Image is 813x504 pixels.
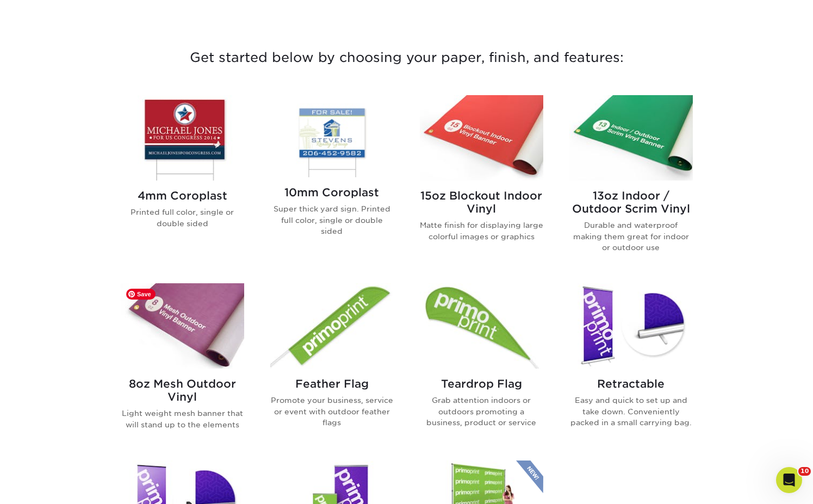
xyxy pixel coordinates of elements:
[569,189,693,215] h2: 13oz Indoor / Outdoor Scrim Vinyl
[270,95,394,177] img: 10mm Coroplast Signs
[270,283,394,447] a: Feather Flag Flags Feather Flag Promote your business, service or event with outdoor feather flags
[270,203,394,237] p: Super thick yard sign. Printed full color, single or double sided
[121,283,244,369] img: 8oz Mesh Outdoor Vinyl Banners
[420,189,543,215] h2: 15oz Blockout Indoor Vinyl
[569,395,693,428] p: Easy and quick to set up and take down. Conveniently packed in a small carrying bag.
[121,189,244,202] h2: 4mm Coroplast
[569,95,693,181] img: 13oz Indoor / Outdoor Scrim Vinyl Banners
[420,283,543,369] img: Teardrop Flag Flags
[420,283,543,447] a: Teardrop Flag Flags Teardrop Flag Grab attention indoors or outdoors promoting a business, produc...
[270,395,394,428] p: Promote your business, service or event with outdoor feather flags
[420,95,543,181] img: 15oz Blockout Indoor Vinyl Banners
[420,95,543,270] a: 15oz Blockout Indoor Vinyl Banners 15oz Blockout Indoor Vinyl Matte finish for displaying large c...
[420,395,543,428] p: Grab attention indoors or outdoors promoting a business, product or service
[121,207,244,229] p: Printed full color, single or double sided
[420,377,543,390] h2: Teardrop Flag
[270,377,394,390] h2: Feather Flag
[89,33,725,82] h3: Get started below by choosing your paper, finish, and features:
[121,283,244,447] a: 8oz Mesh Outdoor Vinyl Banners 8oz Mesh Outdoor Vinyl Light weight mesh banner that will stand up...
[126,289,156,300] span: Save
[569,283,693,447] a: Retractable Banner Stands Retractable Easy and quick to set up and take down. Conveniently packed...
[121,377,244,403] h2: 8oz Mesh Outdoor Vinyl
[798,467,811,476] span: 10
[569,95,693,270] a: 13oz Indoor / Outdoor Scrim Vinyl Banners 13oz Indoor / Outdoor Scrim Vinyl Durable and waterproo...
[569,283,693,369] img: Retractable Banner Stands
[776,467,802,493] iframe: Intercom live chat
[420,220,543,242] p: Matte finish for displaying large colorful images or graphics
[270,283,394,369] img: Feather Flag Flags
[270,95,394,270] a: 10mm Coroplast Signs 10mm Coroplast Super thick yard sign. Printed full color, single or double s...
[516,461,543,493] img: New Product
[569,220,693,253] p: Durable and waterproof making them great for indoor or outdoor use
[121,408,244,430] p: Light weight mesh banner that will stand up to the elements
[270,186,394,199] h2: 10mm Coroplast
[569,377,693,390] h2: Retractable
[121,95,244,270] a: 4mm Coroplast Signs 4mm Coroplast Printed full color, single or double sided
[121,95,244,181] img: 4mm Coroplast Signs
